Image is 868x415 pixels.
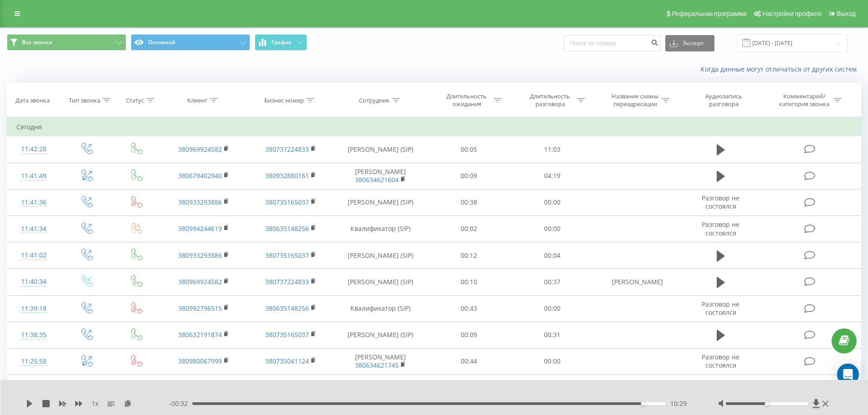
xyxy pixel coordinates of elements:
td: 00:37 [511,269,594,295]
td: 00:00 [511,348,594,374]
span: Разговор не состоялся [702,353,740,369]
div: Аудиозапись разговора [694,92,753,108]
div: 11:42:28 [16,140,51,158]
div: Статус [126,97,144,104]
a: 380634621745 [355,361,399,369]
div: 11:40:34 [16,273,51,291]
a: 380679402940 [178,171,222,180]
td: Квалификатор (SIP) [334,295,427,322]
a: 380933293886 [178,251,222,260]
td: 00:04 [511,242,594,269]
div: Комментарий/категория звонка [778,92,831,108]
span: Разговор не состоялся [702,300,740,317]
td: [PERSON_NAME] (SIP) [334,189,427,215]
div: 11:39:18 [16,300,51,318]
td: [PERSON_NAME] (SIP) [334,136,427,163]
td: 00:09 [427,322,511,348]
a: 380735165037 [265,330,309,339]
td: 00:38 [427,189,511,215]
input: Поиск по номеру [564,35,661,51]
button: Экспорт [665,35,714,51]
button: График [255,34,307,51]
td: 00:44 [427,348,511,374]
span: 10:29 [670,399,687,408]
td: [PERSON_NAME] (SIP) [334,269,427,295]
td: 00:43 [427,295,511,322]
a: 380737224833 [265,145,309,154]
div: Бизнес номер [264,97,304,104]
span: Разговор не состоялся [702,194,740,210]
a: Когда данные могут отличаться от других систем [701,65,861,73]
span: Все звонки [22,39,52,46]
span: Настройки профиля [762,10,822,17]
a: 380635148256 [265,224,309,233]
td: 00:22 [511,375,594,401]
td: [PERSON_NAME] [334,348,427,374]
td: 00:09 [427,163,511,189]
a: 380632191874 [178,330,222,339]
td: 04:19 [511,163,594,189]
div: Название схемы переадресации [611,92,659,108]
td: 00:06 [427,375,511,401]
a: 380735165037 [265,251,309,260]
td: [PERSON_NAME] [334,375,427,401]
div: 11:23:36 [16,379,51,397]
a: 380735165037 [265,198,309,206]
td: 00:02 [427,215,511,242]
button: Все звонки [7,34,126,51]
div: 11:38:35 [16,326,51,344]
a: 380933293886 [178,198,222,206]
td: 00:05 [427,136,511,163]
div: Длительность разговора [526,92,575,108]
td: 00:10 [427,269,511,295]
a: 380992796515 [178,304,222,313]
span: Выход [837,10,856,17]
div: Длительность ожидания [442,92,491,108]
div: Тип звонка [69,97,100,104]
div: Клиент [187,97,207,104]
a: 380735041124 [265,357,309,365]
a: 380932880161 [265,171,309,180]
div: Сотрудник [359,97,390,104]
a: 380994244619 [178,224,222,233]
span: Реферальная программа [672,10,746,17]
td: [PERSON_NAME] [594,269,680,295]
a: 380634621604 [355,175,399,184]
td: 00:12 [427,242,511,269]
td: Квалификатор (SIP) [334,215,427,242]
a: 380635148256 [265,304,309,313]
a: 380969924582 [178,145,222,154]
div: Accessibility label [765,402,769,405]
td: Сегодня [7,118,861,136]
a: 380980067999 [178,357,222,365]
div: Open Intercom Messenger [837,364,859,385]
div: 11:41:34 [16,220,51,238]
a: 380737224833 [265,277,309,286]
td: 00:31 [511,322,594,348]
div: 11:41:02 [16,246,51,264]
td: [PERSON_NAME] (SIP) [334,242,427,269]
td: [PERSON_NAME] (SIP) [334,322,427,348]
td: 00:00 [511,295,594,322]
span: - 00:32 [169,399,192,408]
td: [PERSON_NAME] [334,163,427,189]
span: Разговор не состоялся [702,220,740,237]
span: 1 x [92,399,98,408]
button: Основной [131,34,250,51]
td: 11:03 [511,136,594,163]
div: Дата звонка [15,97,50,104]
div: 11:41:49 [16,167,51,185]
td: 00:00 [511,215,594,242]
a: 380969924582 [178,277,222,286]
div: 11:41:36 [16,194,51,211]
td: 00:00 [511,189,594,215]
span: График [272,39,292,46]
div: 11:25:58 [16,353,51,370]
div: Accessibility label [641,402,644,405]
